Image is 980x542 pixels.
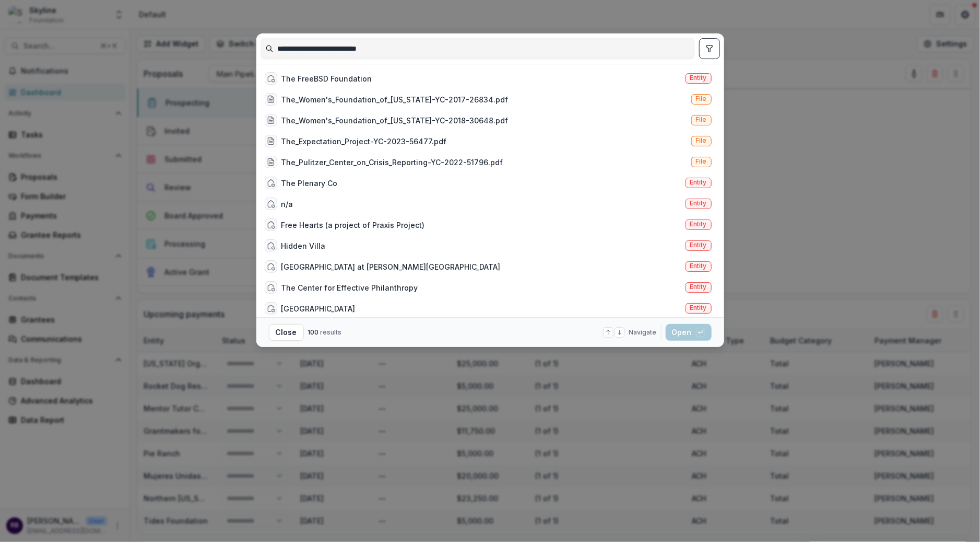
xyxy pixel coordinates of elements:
[281,282,418,293] div: The Center for Effective Philanthropy
[281,220,425,230] div: Free Hearts (a project of Praxis Project)
[269,324,304,341] button: Close
[281,303,356,314] div: [GEOGRAPHIC_DATA]
[696,95,707,102] span: File
[699,38,720,59] button: toggle filters
[696,137,707,144] span: File
[281,199,293,210] div: n/a
[281,261,501,272] div: [GEOGRAPHIC_DATA] at [PERSON_NAME][GEOGRAPHIC_DATA]
[281,178,338,189] div: The Plenary Co
[690,74,707,82] span: Entity
[690,241,707,249] span: Entity
[281,157,503,168] div: The_Pulitzer_Center_on_Crisis_Reporting-YC-2022-51796.pdf
[690,304,707,312] span: Entity
[696,116,707,123] span: File
[281,115,509,126] div: The_Women's_Foundation_of_[US_STATE]-YC-2018-30648.pdf
[666,324,712,341] button: Open
[629,328,657,337] span: Navigate
[690,200,707,207] span: Entity
[690,179,707,186] span: Entity
[690,262,707,270] span: Entity
[696,158,707,165] span: File
[690,283,707,291] span: Entity
[308,328,319,336] span: 100
[281,136,447,147] div: The_Expectation_Project-YC-2023-56477.pdf
[281,94,509,105] div: The_Women's_Foundation_of_[US_STATE]-YC-2017-26834.pdf
[281,240,326,251] div: Hidden Villa
[281,73,372,84] div: The FreeBSD Foundation
[690,221,707,228] span: Entity
[321,328,342,336] span: results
